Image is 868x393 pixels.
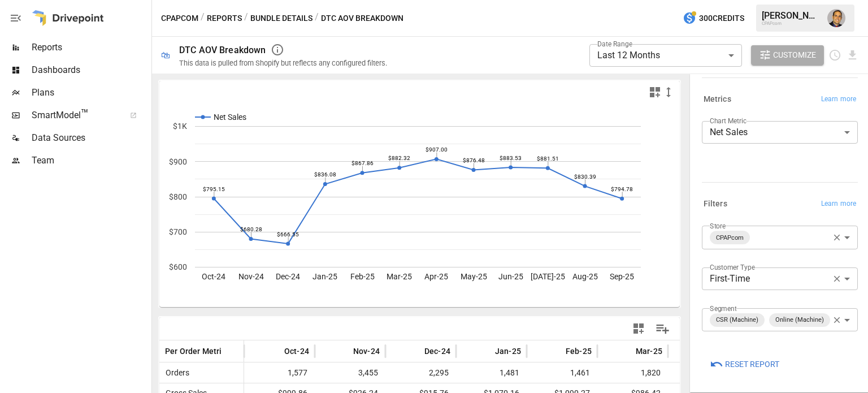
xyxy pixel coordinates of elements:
button: Reports [207,11,242,25]
span: 1,481 [462,363,521,383]
text: $882.32 [388,155,410,161]
button: Sort [407,343,423,359]
span: Mar-25 [636,346,662,357]
span: 3,455 [320,363,380,383]
label: Segment [710,304,736,313]
text: $876.48 [463,157,485,163]
button: 300Credits [678,8,749,29]
text: Nov-24 [238,272,264,281]
button: Sort [478,343,494,359]
span: Learn more [821,94,856,105]
button: Manage Columns [650,316,675,342]
span: Oct-24 [284,346,309,357]
div: 🛍 [161,50,170,61]
text: $800 [169,192,187,201]
button: Schedule report [828,49,841,62]
text: Sep-25 [610,272,634,281]
button: Sort [549,343,565,359]
label: Store [710,221,726,231]
span: 2,295 [391,363,450,383]
button: Download report [846,49,859,62]
text: Apr-25 [424,272,448,281]
text: $795.15 [203,186,225,192]
button: CPAPcom [161,11,198,25]
text: Dec-24 [276,272,300,281]
button: Customize [751,45,824,66]
span: Customize [773,48,816,62]
div: CPAPcom [762,21,821,26]
button: Sort [336,343,352,359]
text: Aug-25 [572,272,598,281]
text: Jun-25 [498,272,523,281]
label: Date Range [597,39,632,49]
span: 1,577 [250,363,309,383]
text: May-25 [461,272,487,281]
span: Reports [32,41,149,54]
text: $1K [173,122,187,131]
button: Sort [267,343,283,359]
label: Customer Type [710,262,755,272]
h6: Filters [704,198,727,210]
text: $836.08 [314,171,336,178]
text: $794.78 [611,186,633,192]
div: / [201,11,205,25]
button: Sort [222,343,238,359]
text: $700 [169,227,187,236]
button: Bundle Details [250,11,313,25]
text: $600 [169,262,187,271]
text: Jan-25 [313,272,337,281]
text: Oct-24 [202,272,225,281]
span: CSR (Machine) [711,313,763,326]
text: $830.39 [574,174,596,180]
span: Plans [32,86,149,100]
span: ™ [81,107,89,121]
span: Reset Report [725,357,779,372]
span: Dashboards [32,63,149,77]
span: Per Order Metric [165,346,226,357]
div: / [315,11,319,25]
span: Nov-24 [353,346,380,357]
text: $867.86 [351,160,374,166]
text: $883.53 [500,155,522,161]
text: Net Sales [214,113,246,122]
span: CPAPcom [711,231,748,244]
span: SmartModel [32,109,118,122]
label: Chart Metric [710,116,747,126]
span: Last 12 Months [597,50,660,61]
text: [DATE]-25 [531,272,565,281]
svg: A chart. [159,103,672,307]
button: Tom Gatto [821,2,852,34]
span: 1,820 [603,363,662,383]
span: 1,716 [674,363,733,383]
span: Feb-25 [566,346,592,357]
span: Dec-24 [424,346,450,357]
span: Data Sources [32,131,149,145]
div: First-Time [702,267,850,290]
span: 1,461 [532,363,592,383]
span: Jan-25 [495,346,521,357]
span: Orders [161,363,189,383]
span: Learn more [821,198,856,210]
div: / [244,11,248,25]
text: Feb-25 [350,272,375,281]
div: This data is pulled from Shopify but reflects any configured filters. [179,59,387,67]
text: $881.51 [537,156,559,162]
text: $680.28 [240,226,262,232]
div: DTC AOV Breakdown [179,45,266,55]
span: 300 Credits [699,11,744,25]
button: Reset Report [702,354,787,374]
text: $907.00 [426,146,448,153]
text: $666.55 [277,231,299,237]
span: Online (Machine) [771,313,828,326]
img: Tom Gatto [827,9,845,27]
span: Team [32,154,149,167]
h6: Metrics [704,93,731,106]
div: [PERSON_NAME] [762,10,821,21]
div: Net Sales [702,121,858,144]
text: Mar-25 [387,272,412,281]
text: $900 [169,157,187,166]
button: Sort [619,343,635,359]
